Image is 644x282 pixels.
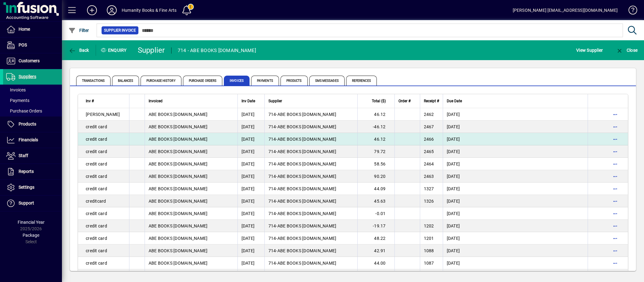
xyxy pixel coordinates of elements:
[424,236,434,241] span: 1201
[357,170,394,183] td: 90.20
[443,245,588,257] td: [DATE]
[237,108,264,121] td: [DATE]
[268,261,276,266] span: 714
[149,261,208,266] span: ABE BOOKS [DOMAIN_NAME]
[447,98,462,104] span: Due Date
[149,223,208,228] span: ABE BOOKS [DOMAIN_NAME]
[610,233,620,243] button: More options
[264,269,357,282] td: -
[357,232,394,245] td: 48.22
[357,245,394,257] td: 42.91
[264,145,357,158] td: -
[268,98,354,104] div: Supplier
[237,133,264,145] td: [DATE]
[86,98,125,104] div: Inv #
[19,185,34,190] span: Settings
[149,98,163,104] span: Invoiced
[264,158,357,170] td: -
[424,161,434,166] span: 2464
[357,183,394,195] td: 44.09
[277,174,337,179] span: ABE BOOKS [DOMAIN_NAME]
[268,124,276,129] span: 714
[268,236,276,241] span: 714
[357,108,394,121] td: 46.12
[3,95,62,106] a: Payments
[3,148,62,164] a: Staff
[357,121,394,133] td: -46.12
[264,232,357,245] td: -
[86,112,120,117] span: [PERSON_NAME]
[3,37,62,53] a: POS
[624,1,636,21] a: Knowledge Base
[264,121,357,133] td: -
[237,183,264,195] td: [DATE]
[237,232,264,245] td: [DATE]
[23,233,39,238] span: Package
[68,48,89,53] span: Back
[178,46,256,55] div: 714 - ABE BOOKS [DOMAIN_NAME]
[277,186,337,191] span: ABE BOOKS [DOMAIN_NAME]
[268,186,276,191] span: 714
[86,248,107,253] span: credit card
[610,258,620,268] button: More options
[443,195,588,207] td: [DATE]
[281,76,308,86] span: Products
[183,76,223,86] span: Purchase Orders
[361,98,391,104] div: Total ($)
[224,76,250,86] span: Invoices
[264,170,357,183] td: -
[19,27,30,32] span: Home
[614,45,639,56] button: Close
[268,174,276,179] span: 714
[610,147,620,156] button: More options
[86,261,107,266] span: credit card
[610,184,620,194] button: More options
[357,269,394,282] td: 27.53
[268,223,276,228] span: 714
[3,85,62,95] a: Invoices
[237,257,264,269] td: [DATE]
[86,199,106,204] span: creditcard
[610,271,620,280] button: More options
[357,220,394,232] td: -19.17
[277,161,337,166] span: ABE BOOKS [DOMAIN_NAME]
[86,124,107,129] span: credit card
[610,221,620,231] button: More options
[112,76,139,86] span: Balances
[237,269,264,282] td: [DATE]
[86,223,107,228] span: credit card
[138,45,165,55] div: Supplier
[610,196,620,206] button: More options
[3,196,62,211] a: Support
[264,207,357,220] td: -
[19,121,36,126] span: Products
[398,98,416,104] div: Order #
[141,76,181,86] span: Purchase History
[443,121,588,133] td: [DATE]
[149,199,208,204] span: ABE BOOKS [DOMAIN_NAME]
[3,53,62,69] a: Customers
[86,186,107,191] span: credit card
[86,236,107,241] span: credit card
[443,269,588,282] td: [DATE]
[443,108,588,121] td: [DATE]
[357,133,394,145] td: 46.12
[277,261,337,266] span: ABE BOOKS [DOMAIN_NAME]
[19,153,28,158] span: Staff
[277,124,337,129] span: ABE BOOKS [DOMAIN_NAME]
[19,169,34,174] span: Reports
[443,183,588,195] td: [DATE]
[149,112,208,117] span: ABE BOOKS [DOMAIN_NAME]
[268,98,282,104] span: Supplier
[447,98,584,104] div: Due Date
[149,236,208,241] span: ABE BOOKS [DOMAIN_NAME]
[443,158,588,170] td: [DATE]
[3,106,62,116] a: Purchase Orders
[610,122,620,132] button: More options
[610,246,620,256] button: More options
[62,45,96,56] app-page-header-button: Back
[424,248,434,253] span: 1088
[82,5,102,16] button: Add
[309,76,345,86] span: SMS Messages
[149,149,208,154] span: ABE BOOKS [DOMAIN_NAME]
